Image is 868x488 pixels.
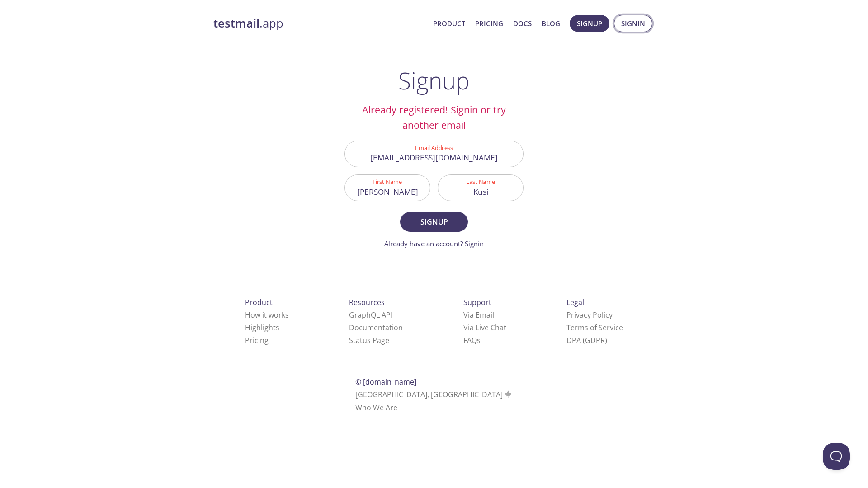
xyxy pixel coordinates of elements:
iframe: Help Scout Beacon - Open [823,443,850,470]
a: Via Email [463,310,494,320]
button: Signup [400,212,468,232]
span: Signup [577,18,602,29]
span: Signin [621,18,645,29]
a: How it works [245,310,289,320]
span: [GEOGRAPHIC_DATA], [GEOGRAPHIC_DATA] [355,389,513,399]
a: testmail.app [213,16,426,31]
a: Pricing [475,18,503,29]
span: Signup [410,216,458,228]
span: © [DOMAIN_NAME] [355,377,416,387]
span: Legal [566,297,584,307]
a: Status Page [349,335,389,345]
button: Signin [614,15,652,32]
a: Already have an account? Signin [384,239,484,248]
a: DPA (GDPR) [566,335,607,345]
a: Privacy Policy [566,310,613,320]
span: Support [463,297,491,307]
a: Product [433,18,465,29]
strong: testmail [213,15,259,31]
a: Via Live Chat [463,323,506,333]
a: FAQ [463,335,481,345]
a: Highlights [245,323,279,333]
a: Terms of Service [566,323,623,333]
button: Signup [570,15,609,32]
a: Documentation [349,323,403,333]
a: Blog [542,18,560,29]
a: GraphQL API [349,310,392,320]
a: Pricing [245,335,269,345]
span: Resources [349,297,385,307]
span: Product [245,297,273,307]
a: Docs [513,18,532,29]
h2: Already registered! Signin or try another email [344,102,524,133]
span: s [477,335,481,345]
h1: Signup [398,67,470,94]
a: Who We Are [355,403,397,413]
